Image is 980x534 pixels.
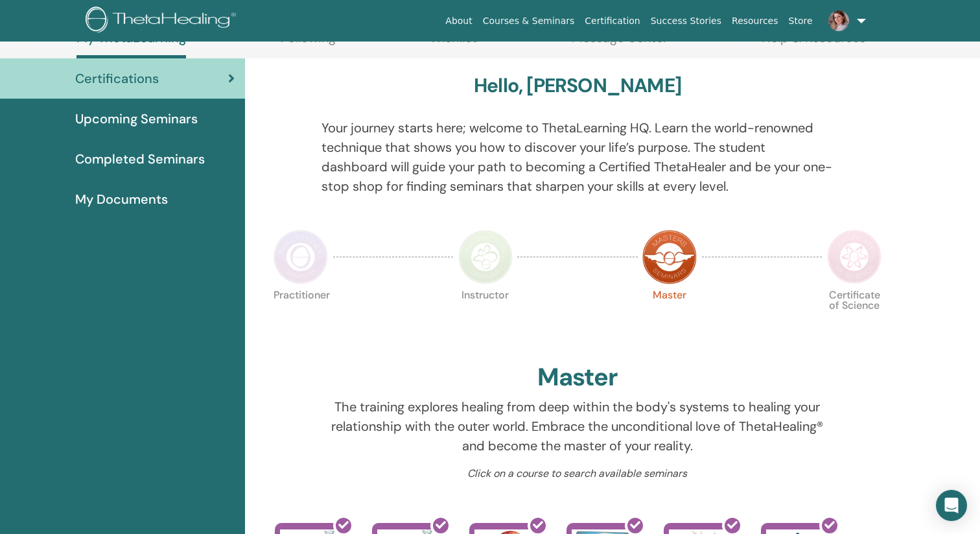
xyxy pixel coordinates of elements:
[784,9,818,33] a: Store
[458,230,513,284] img: Instructor
[827,290,881,345] p: Certificate of Science
[828,10,849,31] img: default.jpg
[936,490,967,521] div: Open Intercom Messenger
[321,397,834,455] p: The training explores healing from deep within the body's systems to healing your relationship wi...
[274,290,328,345] p: Practitioner
[827,230,881,284] img: Certificate of Science
[474,74,681,97] h3: Hello, [PERSON_NAME]
[478,9,580,33] a: Courses & Seminars
[75,109,198,128] span: Upcoming Seminars
[537,363,618,393] h2: Master
[321,118,834,196] p: Your journey starts here; welcome to ThetaLearning HQ. Learn the world-renowned technique that sh...
[75,189,168,209] span: My Documents
[572,30,668,55] a: Message Center
[75,69,159,88] span: Certifications
[86,6,240,36] img: logo.png
[281,30,336,55] a: Following
[642,290,697,345] p: Master
[646,9,727,33] a: Success Stories
[75,149,205,169] span: Completed Seminars
[274,230,328,284] img: Practitioner
[76,30,186,58] a: My ThetaLearning
[458,290,513,345] p: Instructor
[727,9,784,33] a: Resources
[579,9,645,33] a: Certification
[321,466,834,481] p: Click on a course to search available seminars
[430,30,477,55] a: Wishlist
[440,9,477,33] a: About
[762,30,866,55] a: Help & Resources
[642,230,697,284] img: Master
